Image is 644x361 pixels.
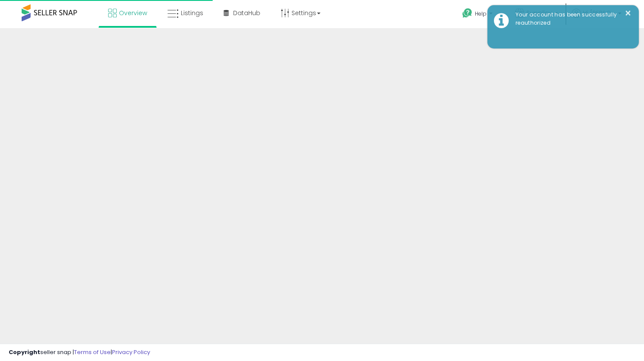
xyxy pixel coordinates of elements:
span: Overview [119,9,147,17]
a: Privacy Policy [112,348,150,356]
i: Get Help [462,8,473,19]
span: Listings [181,9,203,17]
a: Help [455,1,501,28]
span: DataHub [233,9,260,17]
button: × [625,8,631,19]
div: Your account has been successfully reauthorized [509,11,632,27]
div: seller snap | | [9,348,150,357]
span: Help [475,10,487,17]
strong: Copyright [9,348,40,356]
a: Terms of Use [74,348,111,356]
